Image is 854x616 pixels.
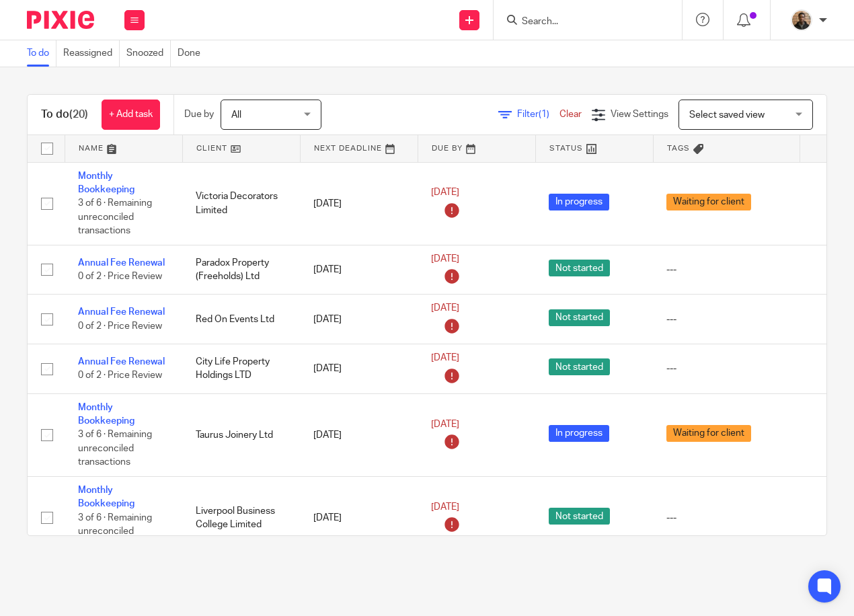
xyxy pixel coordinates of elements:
[549,194,609,210] span: In progress
[182,295,300,344] td: Red On Events Ltd
[182,344,300,394] td: City Life Property Holdings LTD
[300,344,418,394] td: [DATE]
[549,309,610,326] span: Not started
[69,109,88,120] span: (20)
[78,403,134,426] a: Monthly Bookkeeping
[431,188,459,198] span: [DATE]
[78,486,134,508] a: Monthly Bookkeeping
[300,477,418,560] td: [DATE]
[78,258,165,268] a: Annual Fee Renewal
[549,260,610,276] span: Not started
[300,162,418,245] td: [DATE]
[184,108,214,121] p: Due by
[182,162,300,245] td: Victoria Decorators Limited
[520,16,642,28] input: Search
[78,357,165,367] a: Annual Fee Renewal
[666,511,786,525] div: ---
[27,11,94,29] img: Pixie
[431,304,459,313] span: [DATE]
[431,502,459,512] span: [DATE]
[78,371,162,380] span: 0 of 2 · Price Review
[517,110,559,119] span: Filter
[178,40,207,67] a: Done
[78,321,162,331] span: 0 of 2 · Price Review
[300,295,418,344] td: [DATE]
[431,353,459,362] span: [DATE]
[182,393,300,476] td: Taurus Joinery Ltd
[41,108,88,122] h1: To do
[63,40,120,67] a: Reassigned
[549,425,609,442] span: In progress
[300,393,418,476] td: [DATE]
[231,110,241,120] span: All
[182,245,300,295] td: Paradox Property (Freeholds) Ltd
[667,145,690,152] span: Tags
[78,307,165,317] a: Annual Fee Renewal
[539,110,549,119] span: (1)
[27,40,56,67] a: To do
[182,477,300,560] td: Liverpool Business College Limited
[666,362,786,375] div: ---
[300,245,418,295] td: [DATE]
[126,40,171,67] a: Snoozed
[78,171,134,194] a: Monthly Bookkeeping
[102,100,160,130] a: + Add task
[78,272,162,281] span: 0 of 2 · Price Review
[791,9,812,31] img: WhatsApp%20Image%202025-04-23%20.jpg
[666,194,751,210] span: Waiting for client
[78,198,152,235] span: 3 of 6 · Remaining unreconciled transactions
[431,254,459,264] span: [DATE]
[559,110,582,119] a: Clear
[666,313,786,326] div: ---
[431,420,459,429] span: [DATE]
[549,358,610,375] span: Not started
[689,110,765,120] span: Select saved view
[78,513,152,550] span: 3 of 6 · Remaining unreconciled transactions
[549,508,610,525] span: Not started
[611,110,668,119] span: View Settings
[78,430,152,467] span: 3 of 6 · Remaining unreconciled transactions
[666,425,751,442] span: Waiting for client
[666,263,786,276] div: ---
